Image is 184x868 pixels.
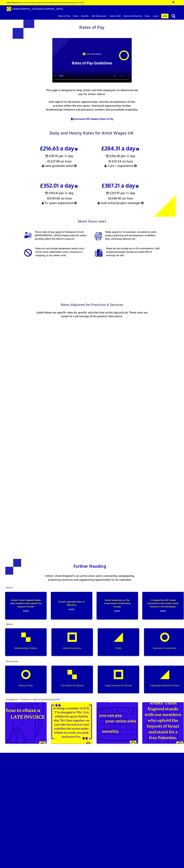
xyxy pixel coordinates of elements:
p: Rates apply to, for example, consultancy work, project planning and development, exhibition fees,... [92,230,163,243]
p: AI and Copyright letter to Ministers [55,600,88,611]
span: [DATE] [101,608,134,613]
span: to Rates of Pay [97,118,114,120]
a: Log in [152,12,160,20]
a: Explore AUE [108,12,122,20]
a: News [143,12,152,20]
span: ½ [107,190,108,196]
p: Legal Services for Artists [100,684,137,687]
a: Rates of Pay [57,12,71,20]
h2: About these rates [21,219,163,223]
p: Rates do not include tax or NI contributions. Self-employed people should set aside 25% of earnin... [92,247,163,260]
p: Co-Signed by AUE: Sexual Harassment and Gender-based Violence in the Workplace [146,599,179,613]
span: £27.08 an hour new graduate artist [41,154,77,168]
a: Membership Criteria [3,628,49,656]
p: These rates of pay apply to freelance & short [DEMOGRAPHIC_DATA] employment for artists working w... [21,230,92,241]
button: search [169,13,178,19]
a: Benefits [80,12,90,20]
h3: £387.21 a day [92,182,149,188]
a: About Insurance [49,628,95,656]
p: Listed below are specific rates for specific activities that artists typically do. These rates ar... [34,311,150,318]
p: FAQs [100,646,137,650]
p: Rates do not include equipment rental costs, travel costs, publication costs, insurance or shippi... [21,247,92,260]
p: Executive Committee [146,646,183,650]
span: £119.15 per ½ day [45,154,73,158]
span: Rates of Pay [79,25,105,30]
a: Download PDF Guideto Rates of Pay [71,118,114,120]
h2: Rates Adjusted for Practices & Services [5,303,179,306]
span: [DATE] [9,608,42,613]
a: Latest News:Artists’ Union England stands with members who uphold the boycott of Israel → [6,1,86,4]
p: Membership Criteria [7,646,44,650]
h3: £352.01 a day [31,182,88,188]
a: Rates of Pay [3,666,49,693]
a: Legal Services for Artists [96,666,141,693]
span: Further Reading [74,564,106,569]
span: [DATE] [55,607,88,611]
a: Artists’ Union England stands with members who uphold the boycott of Israel[DATE] [3,592,49,619]
a: AI and Copyright letter to Ministers[DATE] [49,592,94,619]
span: £212.97 per ½ day [106,191,135,195]
a: Join [161,14,168,18]
span: £44.00 an hour 5+ years experience [41,191,77,205]
h3: £284.31 a day [92,145,149,151]
p: Tax Advice for Artists [53,684,91,687]
span: £48.40 an hour lead artist/project manager [97,191,144,205]
span: £156.38 per ½ day [106,154,135,158]
p: Artists’ Union England is an active union and is constantly campaigning, producing resources and ... [43,574,137,582]
a: Home [71,12,80,20]
h3: £216.63 a day [31,145,88,151]
a: FAQs [96,628,141,656]
span: [DEMOGRAPHIC_DATA][GEOGRAPHIC_DATA] [12,7,63,10]
a: Tax Advice for Artists [49,666,95,693]
span: ½ [107,153,108,159]
p: Rates of Pay [7,684,44,687]
p: About Insurance [53,646,91,650]
span: £193.61 per ½ day [45,191,73,195]
a: AUE Represents [90,12,108,20]
span: £35.54 an hour 3 yrs + experience [104,154,137,168]
strong: Latest News: [6,1,18,4]
p: Artists’ Union England stands with members who uphold the boycott of Israel [9,599,42,613]
span: [DATE] [146,608,179,613]
span: ½ [46,153,47,159]
span: ½ [46,190,47,196]
p: Copyright Guide for Artists [146,684,183,687]
p: Initial Statement on The Government's AI Working Groups [101,599,134,613]
span: Daily and Hourly Rates for Artist Wages UK: [50,130,134,135]
a: Renew Membership [122,12,143,20]
a: Initial Statement on The Government's AI Working Groups[DATE] [94,592,140,619]
p: This page is designed to help artists and their employers to determine fair pay for artists’ labo... [45,88,139,112]
a: Brand [DEMOGRAPHIC_DATA][GEOGRAPHIC_DATA] [5,5,65,12]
